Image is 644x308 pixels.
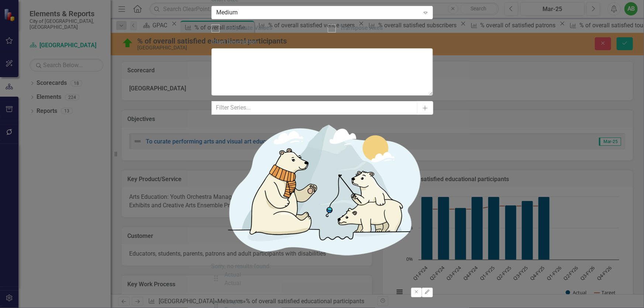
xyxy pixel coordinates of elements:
div: Transpose Axes [340,24,383,32]
div: Actual [224,279,241,288]
div: Interpolate Values [224,24,273,32]
label: Chart Description [211,38,433,46]
div: Sorry, no results found. [211,262,433,271]
div: Medium [217,8,420,17]
div: Target [224,297,241,306]
img: No results found [211,115,433,262]
input: Filter Series... [211,101,418,115]
div: Actual [224,271,241,279]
